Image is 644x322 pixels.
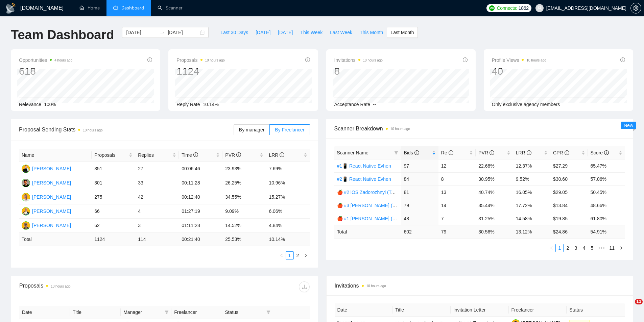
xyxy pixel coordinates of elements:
td: 13.12 % [513,225,550,238]
span: filter [163,307,170,317]
div: [PERSON_NAME] [32,207,71,215]
td: 12 [438,159,476,172]
span: -- [373,102,376,107]
td: 10.14 % [266,233,310,246]
td: 602 [401,225,438,238]
a: 1 [286,252,293,259]
a: #1📱 React Native Evhen [337,163,391,169]
span: dashboard [113,5,118,10]
span: Re [441,150,453,155]
time: 10 hours ago [205,58,225,62]
div: 618 [19,65,72,78]
span: Status [225,308,263,316]
td: 6.06% [266,204,310,219]
li: 4 [580,244,588,252]
td: 16.05% [513,185,550,199]
td: $27.29 [550,159,588,172]
li: 1 [286,251,294,259]
td: 34.55% [222,190,266,204]
span: info-circle [565,150,569,155]
a: 1 [556,244,563,252]
span: Dashboard [121,5,144,11]
span: [DATE] [256,29,270,36]
td: 13 [438,185,476,199]
span: PVR [225,152,241,158]
span: Only exclusive agency members [492,102,560,107]
li: Next Page [617,244,625,252]
button: [DATE] [252,27,274,38]
span: 11 [635,299,643,304]
td: 4.84% [266,219,310,233]
div: [PERSON_NAME] [32,222,71,229]
td: 54.91 % [588,225,625,238]
input: Start date [126,29,157,36]
button: left [278,251,286,259]
a: 🍎 #2 iOS Zadorozhnyi (Tam) 02/08 [337,190,412,195]
span: Manager [123,308,162,316]
span: Invitations [335,281,625,290]
td: 66 [92,204,135,219]
td: 14 [438,199,476,212]
span: left [549,246,553,250]
input: End date [168,29,198,36]
time: 10 hours ago [83,128,102,132]
td: 17.72% [513,199,550,212]
td: 10.96% [266,176,310,190]
td: 65.47% [588,159,625,172]
td: 7 [438,212,476,225]
img: VZ [22,193,30,201]
span: right [619,246,623,250]
a: homeHome [79,5,100,11]
td: 31.25% [476,212,513,225]
div: [PERSON_NAME] [32,193,71,201]
th: Date [335,303,393,317]
a: searchScanner [158,5,183,11]
span: 1862 [519,4,529,12]
span: download [299,284,309,290]
span: info-circle [305,57,310,62]
span: Last Week [330,29,352,36]
a: OV[PERSON_NAME] [22,166,71,171]
td: 62 [92,219,135,233]
li: Next Page [302,251,310,259]
td: 30.95% [476,172,513,185]
span: info-circle [463,57,468,62]
a: EP[PERSON_NAME] [22,180,71,185]
td: 40.74% [476,185,513,199]
td: 3 [135,219,179,233]
td: 4 [135,204,179,219]
button: right [302,251,310,259]
span: Last 30 Days [220,29,248,36]
div: 8 [334,65,383,78]
td: 22.68% [476,159,513,172]
a: 2 [564,244,571,252]
li: 3 [572,244,580,252]
th: Freelancer [509,303,567,317]
span: filter [394,151,398,155]
span: to [160,30,165,35]
th: Replies [135,149,179,162]
span: Replies [138,151,171,159]
a: AV[PERSON_NAME] [22,222,71,228]
th: Date [19,306,70,319]
td: $ 24.86 [550,225,588,238]
div: [PERSON_NAME] [32,179,71,187]
a: 🍎 #1 [PERSON_NAME] (Tam) Smart Boost 25 [337,216,437,221]
span: Reply Rate [176,102,200,107]
th: Invitation Letter [451,303,509,317]
a: VZ[PERSON_NAME] [22,194,71,199]
td: 14.58% [513,212,550,225]
td: 01:11:28 [179,219,222,233]
span: 10.14% [203,102,219,107]
time: 10 hours ago [366,284,386,288]
span: By manager [239,127,264,132]
span: left [280,253,284,257]
td: 25.53 % [222,233,266,246]
span: info-circle [449,150,453,155]
span: Last Month [390,29,414,36]
span: info-circle [193,152,198,157]
span: info-circle [620,57,625,62]
a: 5 [588,244,596,252]
td: 351 [92,162,135,176]
span: info-circle [414,150,419,155]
